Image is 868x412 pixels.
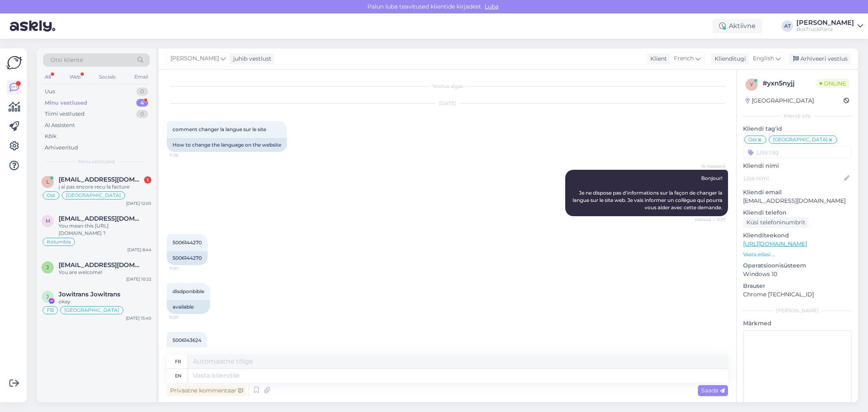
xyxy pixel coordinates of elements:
div: j ai pas encore recu la facture [59,183,151,191]
div: Tiimi vestlused [45,110,85,118]
div: You are welcome! [59,269,151,276]
a: [PERSON_NAME]BusTruckParts [796,20,863,33]
p: Vaata edasi ... [743,251,852,258]
div: [PERSON_NAME] [796,20,854,26]
span: m [46,218,50,224]
div: okay [59,298,151,305]
span: johnjadergaviria@gmail.com [59,261,143,269]
span: Ost [748,137,757,142]
span: y [750,81,753,88]
span: 11:37 [169,314,200,320]
span: Nähtud ✓ 11:37 [695,217,726,223]
span: English [753,54,774,63]
div: [DATE] 12:05 [126,200,151,206]
p: Kliendi tag'id [743,125,852,133]
div: [PERSON_NAME] [743,307,852,314]
span: Ost [47,193,55,198]
div: Arhiveeritud [45,144,78,152]
div: Aktiivne [713,19,762,33]
p: Brauser [743,282,852,290]
span: [PERSON_NAME] [171,54,219,63]
div: AT [782,20,793,32]
p: Kliendi nimi [743,162,852,170]
div: Minu vestlused [45,99,87,107]
div: BusTruckParts [796,26,854,33]
span: Online [816,79,849,88]
span: J [46,294,49,300]
input: Lisa tag [743,146,852,158]
p: Kliendi email [743,188,852,197]
div: juhib vestlust [230,55,271,63]
div: Kõik [45,132,57,140]
div: Klienditugi [711,55,746,63]
p: Chrome [TECHNICAL_ID] [743,290,852,299]
span: AI Assistent [695,163,726,169]
div: en [175,369,181,383]
div: [GEOGRAPHIC_DATA] [746,96,814,105]
div: AI Assistent [45,121,75,129]
span: Bonjour! Je ne dispose pas d'informations sur la façon de changer la langue sur le site web. Je v... [573,175,724,210]
p: [EMAIL_ADDRESS][DOMAIN_NAME] [743,197,852,205]
div: Privaatne kommentaar [167,385,246,396]
p: Märkmed [743,319,852,328]
p: Operatsioonisüsteem [743,261,852,270]
span: 11:37 [169,265,200,272]
p: Windows 10 [743,270,852,278]
span: [GEOGRAPHIC_DATA] [66,193,121,198]
span: disdponbible [173,288,204,294]
span: [GEOGRAPHIC_DATA] [64,308,119,313]
span: 5006143624 [173,337,201,343]
div: Arhiveeri vestlus [788,53,851,64]
img: Askly Logo [7,55,22,70]
p: Klienditeekond [743,231,852,240]
div: Kliendi info [743,112,852,120]
div: Vestlus algas [167,83,728,90]
div: Web [68,72,82,82]
div: [DATE] 8:44 [127,247,151,253]
div: [DATE] 15:40 [126,315,151,321]
p: Kliendi telefon [743,208,852,217]
div: Klient [647,55,667,63]
span: 5006144270 [173,239,202,245]
span: Otsi kliente [50,56,83,64]
div: 5006144270 [167,251,208,265]
span: Luba [482,3,501,10]
div: You mean this [URL][DOMAIN_NAME] ? [59,222,151,237]
span: Jowitrans Jowitrans [59,291,120,298]
span: mrjapan68@hotmail.com [59,215,143,222]
div: Email [133,72,150,82]
div: 0 [136,88,148,96]
div: available [167,300,210,314]
div: 1 [144,176,151,184]
div: [DATE] [167,100,728,107]
span: 11:36 [169,152,200,158]
a: [URL][DOMAIN_NAME] [743,240,807,248]
span: comment changer la langue sur le site [173,126,266,132]
span: j [46,264,49,270]
div: fr [175,355,181,368]
div: Socials [97,72,117,82]
div: 4 [136,99,148,107]
span: Minu vestlused [78,158,115,165]
input: Lisa nimi [743,174,842,183]
span: l [46,179,49,185]
div: [DATE] 10:22 [126,276,151,282]
div: Uus [45,88,55,96]
span: lioudof@gmail.com [59,176,143,183]
div: Küsi telefoninumbrit [743,217,809,228]
div: 0 [136,110,148,118]
span: FB [47,308,54,313]
span: Saada [701,387,725,394]
span: French [674,54,694,63]
div: How to change the language on the website [167,138,287,152]
div: All [43,72,52,82]
div: # yxn5nyjj [763,79,816,88]
span: Kolumbia [47,239,71,244]
span: [GEOGRAPHIC_DATA] [773,137,828,142]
